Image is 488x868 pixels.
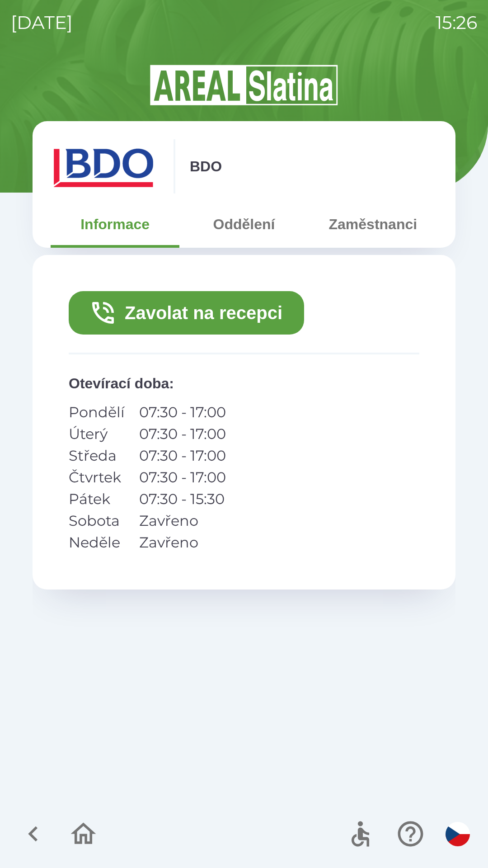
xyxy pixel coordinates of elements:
p: Středa [69,445,125,467]
img: ae7449ef-04f1-48ed-85b5-e61960c78b50.png [51,139,159,193]
p: 07:30 - 17:00 [139,401,226,423]
img: cs flag [446,822,470,846]
p: Neděle [69,532,125,553]
p: 07:30 - 17:00 [139,467,226,488]
p: 07:30 - 17:00 [139,445,226,467]
button: Zavolat na recepci [69,291,304,335]
p: 07:30 - 15:30 [139,488,226,510]
p: Pátek [69,488,125,510]
p: Pondělí [69,401,125,423]
p: Otevírací doba : [69,373,419,394]
p: Sobota [69,510,125,532]
p: 07:30 - 17:00 [139,423,226,445]
p: 15:26 [436,9,477,36]
p: [DATE] [11,9,73,36]
p: BDO [190,156,222,177]
button: Zaměstnanci [309,208,437,241]
button: Informace [51,208,179,241]
p: Čtvrtek [69,467,125,488]
img: Logo [33,63,455,107]
button: Oddělení [179,208,308,241]
p: Zavřeno [139,510,226,532]
p: Úterý [69,423,125,445]
p: Zavřeno [139,532,226,553]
